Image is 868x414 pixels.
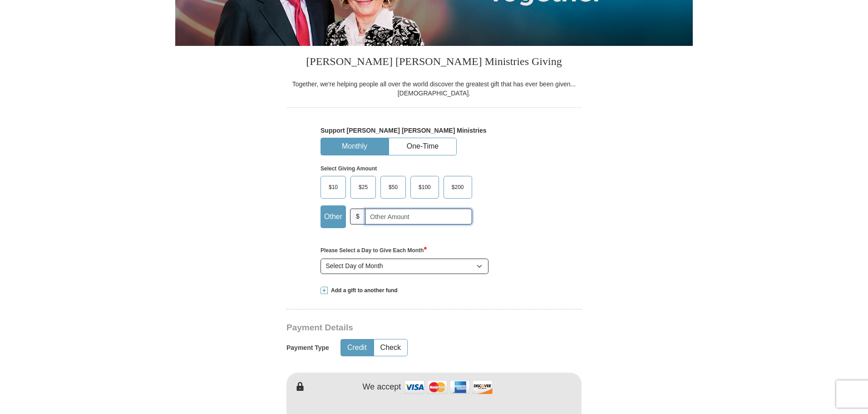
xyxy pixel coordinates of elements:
span: $100 [414,180,435,194]
span: $50 [384,180,402,194]
span: $ [350,209,365,224]
label: Other [321,206,345,228]
strong: Select Giving Amount [321,165,377,172]
span: Add a gift to another fund [328,287,398,294]
input: Other Amount [365,209,472,224]
button: Credit [341,339,373,356]
img: credit cards accepted [403,377,494,397]
span: $25 [354,180,372,194]
h3: [PERSON_NAME] [PERSON_NAME] Ministries Giving [286,46,582,80]
button: One-Time [389,138,456,155]
h3: Payment Details [286,323,518,333]
h5: Payment Type [286,344,329,352]
h4: We accept [363,382,401,392]
span: $200 [447,180,469,194]
strong: Please Select a Day to Give Each Month [321,247,427,254]
button: Check [374,339,407,356]
h5: Support [PERSON_NAME] [PERSON_NAME] Ministries [321,127,547,135]
span: $10 [324,180,342,194]
button: Monthly [321,138,388,155]
div: Together, we're helping people all over the world discover the greatest gift that has ever been g... [286,80,582,98]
